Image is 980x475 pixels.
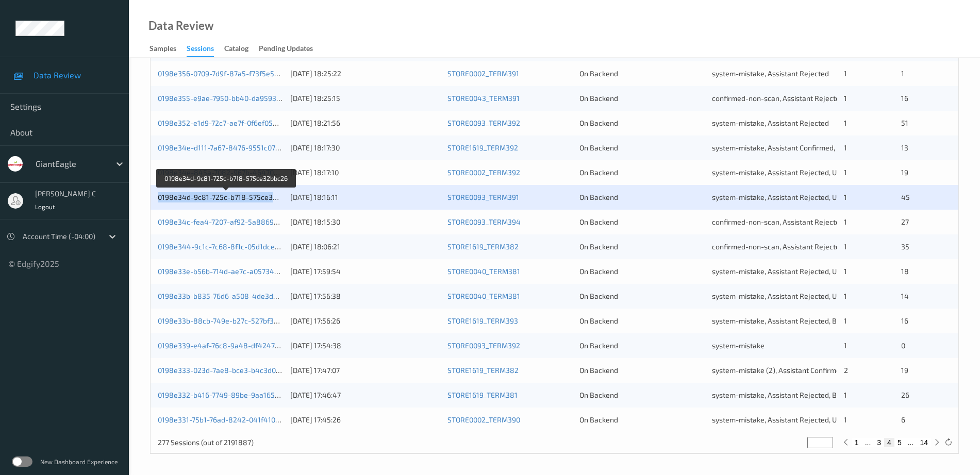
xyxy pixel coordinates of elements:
a: 0198e352-e1d9-72c7-ae7f-0f6ef05d2d8a [158,118,294,127]
span: 1 [844,391,847,399]
div: On Backend [579,242,705,252]
a: STORE1619_TERM392 [447,143,518,152]
a: 0198e356-0709-7d9f-87a5-f73f5e5efe4f [158,69,292,78]
a: STORE0043_TERM391 [447,94,520,103]
a: 0198e34d-9c81-725c-b718-575ce32bbc26 [158,193,297,201]
div: [DATE] 18:21:56 [290,118,440,128]
span: 1 [844,242,847,251]
span: system-mistake [712,341,765,350]
div: [DATE] 18:25:15 [290,93,440,104]
a: STORE0093_TERM392 [447,118,520,127]
div: [DATE] 17:59:54 [290,266,440,277]
span: 27 [901,217,909,226]
div: On Backend [579,93,705,104]
div: On Backend [579,316,705,326]
button: 1 [852,438,862,447]
span: system-mistake, Assistant Rejected, Unusual activity [712,292,884,300]
button: 3 [874,438,884,447]
div: [DATE] 17:47:07 [290,365,440,376]
span: system-mistake, Assistant Rejected, Bag [712,316,845,325]
a: STORE0093_TERM392 [447,341,520,350]
div: Sessions [187,43,214,57]
span: 19 [901,168,908,177]
span: 1 [844,118,847,127]
div: On Backend [579,192,705,202]
div: [DATE] 17:56:26 [290,316,440,326]
a: STORE0093_TERM391 [447,193,519,201]
div: On Backend [579,390,705,400]
a: STORE1619_TERM382 [447,366,519,375]
span: confirmed-non-scan, Assistant Rejected, product recovered, recovered product [712,94,973,103]
p: 277 Sessions (out of 2191887) [158,437,254,448]
div: Pending Updates [259,43,313,56]
span: 16 [901,94,908,103]
a: 0198e33e-b56b-714d-ae7c-a057344030d4 [158,267,300,276]
a: STORE0040_TERM381 [447,292,520,300]
span: 1 [844,415,847,424]
span: 51 [901,118,908,127]
div: On Backend [579,266,705,277]
span: system-mistake, Assistant Rejected, Unusual activity [712,168,884,177]
span: 16 [901,316,908,325]
a: 0198e34e-845a-7082-967b-4647002f9cc7 [158,168,300,177]
div: [DATE] 18:25:22 [290,69,440,79]
span: system-mistake, Assistant Rejected [712,69,829,78]
div: Data Review [148,21,213,31]
span: 1 [901,69,904,78]
a: STORE0002_TERM391 [447,69,519,78]
a: STORE0002_TERM392 [447,168,520,177]
div: [DATE] 18:17:30 [290,143,440,153]
button: ... [862,438,874,447]
a: STORE0002_TERM390 [447,415,520,424]
span: 1 [844,217,847,226]
span: 1 [844,143,847,152]
button: ... [905,438,917,447]
span: 1 [844,193,847,201]
button: 14 [917,438,931,447]
span: 1 [844,316,847,325]
span: confirmed-non-scan, Assistant Rejected, failed to recover [712,242,901,251]
div: On Backend [579,69,705,79]
span: 18 [901,267,909,276]
a: 0198e355-e9ae-7950-bb40-da9593a5db2f [158,94,300,103]
a: Pending Updates [259,42,323,56]
a: 0198e331-75b1-76ad-8242-041f410fcd6f [158,415,292,424]
span: system-mistake, Assistant Rejected [712,118,829,127]
div: [DATE] 17:46:47 [290,390,440,400]
div: [DATE] 17:54:38 [290,341,440,351]
span: 35 [901,242,909,251]
a: 0198e33b-b835-76d6-a508-4de3d5142e40 [158,292,302,300]
span: system-mistake, Assistant Rejected, Unusual activity [712,193,884,201]
span: system-mistake, Assistant Rejected, Unusual activity [712,267,884,276]
a: STORE0040_TERM381 [447,267,520,276]
a: Samples [150,42,187,56]
span: 1 [844,94,847,103]
div: On Backend [579,118,705,128]
div: Samples [150,43,176,56]
div: [DATE] 17:45:26 [290,415,440,425]
div: On Backend [579,341,705,351]
span: 1 [844,341,847,350]
div: On Backend [579,291,705,301]
a: 0198e332-b416-7749-89be-9aa16547ee92 [158,391,300,399]
div: [DATE] 18:16:11 [290,192,440,202]
span: confirmed-non-scan, Assistant Rejected, product recovered, recovered product [712,217,973,226]
span: 1 [844,69,847,78]
a: STORE1619_TERM382 [447,242,519,251]
a: STORE0093_TERM394 [447,217,521,226]
span: 45 [901,193,910,201]
button: 4 [884,438,894,447]
div: On Backend [579,217,705,227]
span: 6 [901,415,905,424]
a: STORE1619_TERM393 [447,316,518,325]
span: 2 [844,366,848,375]
a: 0198e34e-d111-7a67-8476-9551c070d4bd [158,143,296,152]
a: STORE1619_TERM381 [447,391,518,399]
a: Catalog [224,42,259,56]
div: [DATE] 18:15:30 [290,217,440,227]
div: On Backend [579,365,705,376]
span: 0 [901,341,905,350]
a: Sessions [187,42,224,57]
span: 14 [901,292,909,300]
div: [DATE] 18:06:21 [290,242,440,252]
